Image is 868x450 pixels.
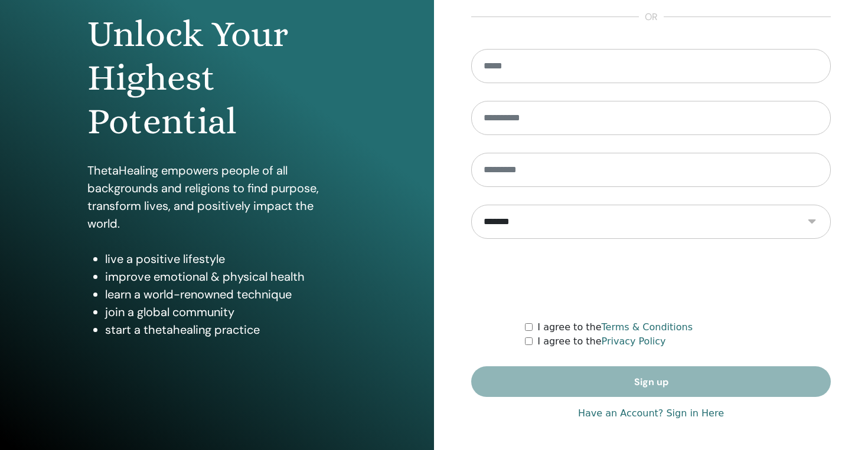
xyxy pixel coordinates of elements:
[105,250,347,268] li: live a positive lifestyle
[537,334,665,349] label: I agree to the
[562,257,741,303] iframe: reCAPTCHA
[87,12,347,144] h1: Unlock Your Highest Potential
[537,320,693,334] label: I agree to the
[87,162,347,232] p: ThetaHealing empowers people of all backgrounds and religions to find purpose, transform lives, a...
[578,406,724,421] a: Have an Account? Sign in Here
[639,10,664,24] span: or
[602,336,666,347] a: Privacy Policy
[105,303,347,321] li: join a global community
[105,268,347,285] li: improve emotional & physical health
[602,321,693,333] a: Terms & Conditions
[105,321,347,339] li: start a thetahealing practice
[105,285,347,303] li: learn a world-renowned technique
